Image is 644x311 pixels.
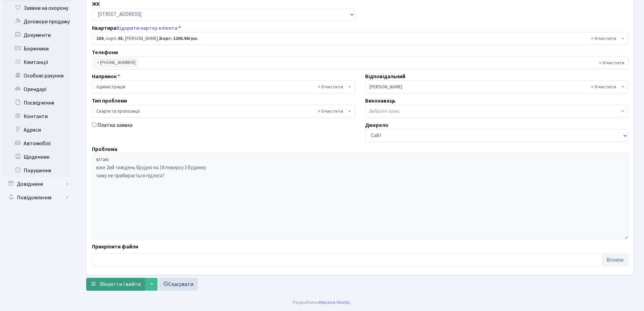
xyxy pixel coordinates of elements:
div: Розроблено . [293,299,352,306]
b: 169 [96,35,103,42]
label: Телефони [92,48,118,57]
a: Порушення [3,164,71,177]
span: Скарги та пропозиції [92,105,355,118]
span: Видалити всі елементи [591,35,616,42]
span: Зберегти і вийти [99,281,141,288]
a: Посвідчення [3,96,71,110]
b: Борг: 1206.96грн. [159,35,198,42]
a: Орендарі [3,83,71,96]
span: Адміністрація [92,81,355,93]
a: Адреси [3,123,71,137]
a: Повідомлення [3,191,71,204]
a: Договори продажу [3,15,71,28]
a: Відкрити картку клієнта [116,24,177,32]
label: Відповідальний [365,72,405,81]
span: <b>169</b>, корп.: <b>03</b>, Крупенко Олександр Федорович, <b>Борг: 1206.96грн.</b> [92,32,628,45]
button: Зберегти і вийти [86,278,145,291]
a: Контакти [3,110,71,123]
label: Виконавець [365,97,396,105]
label: Напрямок [92,72,120,81]
span: Видалити всі елементи [599,60,624,66]
span: <b>169</b>, корп.: <b>03</b>, Крупенко Олександр Федорович, <b>Борг: 1206.96грн.</b> [96,35,620,42]
a: Особові рахунки [3,69,71,83]
a: Щоденник [3,150,71,164]
a: Документи [3,28,71,42]
a: Скасувати [159,278,198,291]
label: Тип проблеми [92,97,127,105]
span: Синельник С.В. [365,81,628,93]
a: Автомобілі [3,137,71,150]
span: Видалити всі елементи [318,84,343,90]
a: Довідники [3,177,71,191]
li: +380970070945 [94,59,138,66]
span: Видалити всі елементи [591,84,616,90]
span: Адміністрація [96,84,347,90]
b: 03 [118,35,123,42]
label: Джерело [365,121,388,129]
label: Прикріпити файли [92,243,138,251]
span: Скарги та пропозиції [96,108,347,115]
a: Боржники [3,42,71,55]
textarea: вітаю вже 2ий тиждень брудно на 16 поверху 3 будинку чому не прибирається підлога? [92,153,628,239]
a: Massive Kinetic [319,299,351,306]
label: Квартира [92,24,181,32]
label: Платна заявка [97,121,133,129]
span: Синельник С.В. [369,84,620,90]
span: Видалити всі елементи [318,108,343,115]
a: Квитанції [3,55,71,69]
span: Вибрати запис [369,108,400,115]
a: Заявки на охорону [3,1,71,15]
span: × [97,59,99,66]
label: Проблема [92,145,117,153]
